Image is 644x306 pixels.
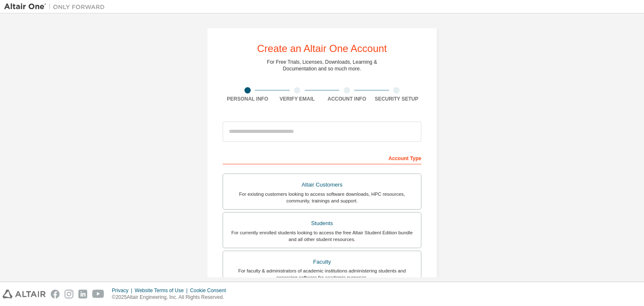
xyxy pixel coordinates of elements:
[267,59,377,72] div: For Free Trials, Licenses, Downloads, Learning & Documentation and so much more.
[223,151,421,164] div: Account Type
[135,287,190,294] div: Website Terms of Use
[257,44,387,54] div: Create an Altair One Account
[273,96,322,102] div: Verify Email
[92,290,104,298] img: youtube.svg
[228,191,416,204] div: For existing customers looking to access software downloads, HPC resources, community, trainings ...
[223,96,273,102] div: Personal Info
[51,290,60,298] img: facebook.svg
[78,290,87,298] img: linkedin.svg
[4,3,109,11] img: Altair One
[228,256,416,268] div: Faculty
[228,267,416,281] div: For faculty & administrators of academic institutions administering students and accessing softwa...
[112,287,135,294] div: Privacy
[65,290,73,298] img: instagram.svg
[228,218,416,229] div: Students
[190,287,231,294] div: Cookie Consent
[322,96,372,102] div: Account Info
[372,96,422,102] div: Security Setup
[228,179,416,191] div: Altair Customers
[228,229,416,243] div: For currently enrolled students looking to access the free Altair Student Edition bundle and all ...
[3,290,46,298] img: altair_logo.svg
[112,294,231,301] p: © 2025 Altair Engineering, Inc. All Rights Reserved.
